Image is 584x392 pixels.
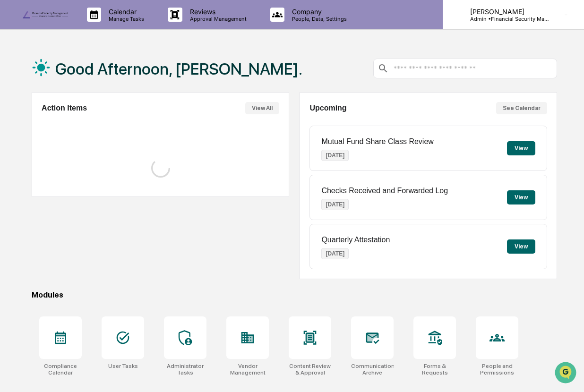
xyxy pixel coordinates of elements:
img: logo [23,11,68,18]
div: Forms & Requests [413,363,456,376]
div: Compliance Calendar [39,363,82,376]
span: Data Lookup [19,137,60,146]
span: Pylon [94,160,114,167]
p: Mutual Fund Share Class Review [321,137,433,146]
p: Manage Tasks [101,16,149,22]
p: Calendar [101,8,149,16]
h1: Good Afternoon, [PERSON_NAME]. [55,60,302,78]
p: [PERSON_NAME] [463,8,550,16]
div: Administrator Tasks [164,363,206,376]
button: View [507,239,535,254]
img: 1746055101610-c473b297-6a78-478c-a979-82029cc54cd1 [9,72,26,89]
p: Checks Received and Forwarded Log [321,187,448,195]
a: 🔎Data Lookup [6,133,63,150]
div: 🗄️ [69,120,76,128]
button: See Calendar [496,102,547,114]
h2: Upcoming [309,104,346,112]
div: People and Permissions [476,363,518,376]
p: [DATE] [321,199,349,210]
button: View [507,141,535,155]
div: Content Review & Approval [289,363,331,376]
iframe: Open customer support [554,361,579,386]
p: Quarterly Attestation [321,236,390,244]
div: Start new chat [32,72,155,82]
p: People, Data, Settings [284,16,352,22]
div: Communications Archive [351,363,394,376]
h2: Action Items [42,104,87,112]
p: How can we help? [9,20,172,35]
a: 🖐️Preclearance [6,115,65,132]
div: We're available if you need us! [32,82,120,89]
button: Start new chat [161,75,172,86]
p: Company [284,8,352,16]
div: Modules [32,290,557,299]
p: Reviews [182,8,251,16]
p: [DATE] [321,150,349,161]
span: Preclearance [19,119,61,128]
button: View All [245,102,279,114]
a: 🗄️Attestations [65,115,121,132]
p: [DATE] [321,248,349,259]
div: 🖐️ [9,120,17,128]
div: Vendor Management [226,363,269,376]
span: Attestations [78,119,117,128]
div: User Tasks [108,363,138,369]
p: Admin • Financial Security Management [463,16,550,22]
a: Powered byPylon [67,160,114,167]
div: 🔎 [9,138,17,145]
p: Approval Management [182,16,251,22]
button: View [507,190,535,205]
